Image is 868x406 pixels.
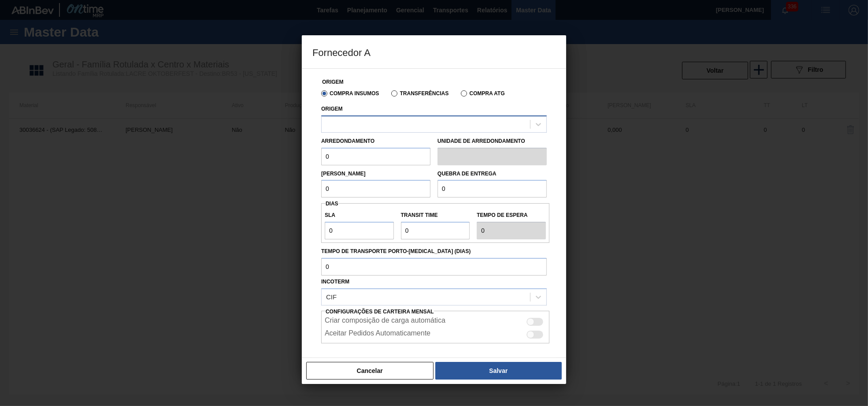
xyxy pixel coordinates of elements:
[325,329,430,340] label: Aceitar Pedidos Automaticamente
[391,90,449,97] label: Transferências
[477,209,546,222] label: Tempo de espera
[321,90,379,97] label: Compra Insumos
[321,138,375,144] label: Arredondamento
[435,362,562,380] button: Salvar
[326,293,337,301] div: CIF
[325,209,394,222] label: SLA
[325,317,445,327] label: Criar composição de carga automática
[321,314,549,327] div: Essa configuração habilita a criação automática de composição de carga do lado do fornecedor caso...
[322,79,344,85] label: Origem
[326,309,434,315] span: Configurações de Carteira Mensal
[321,171,366,177] label: [PERSON_NAME]
[321,106,343,112] label: Origem
[306,362,434,380] button: Cancelar
[326,201,338,207] span: Dias
[461,90,504,97] label: Compra ATG
[438,135,547,148] label: Unidade de arredondamento
[401,209,470,222] label: Transit Time
[438,171,497,177] label: Quebra de entrega
[321,279,349,285] label: Incoterm
[321,327,549,340] div: Essa configuração habilita aceite automático do pedido do lado do fornecedor
[321,245,547,258] label: Tempo de Transporte Porto-[MEDICAL_DATA] (dias)
[302,35,566,69] h3: Fornecedor A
